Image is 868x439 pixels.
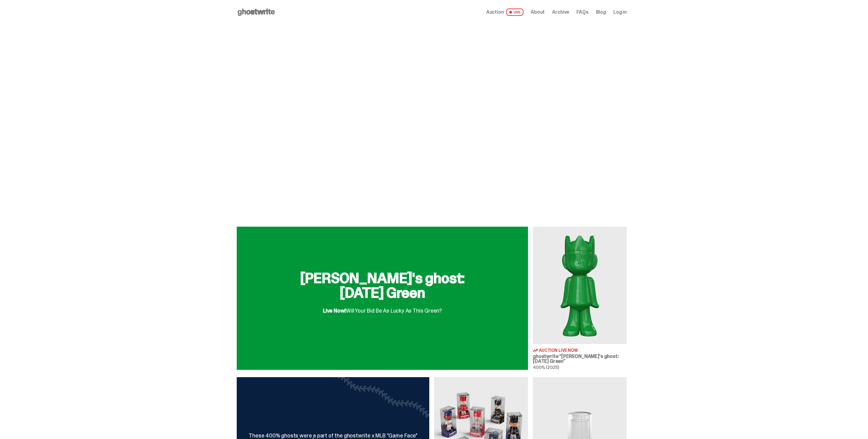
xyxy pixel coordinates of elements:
h2: [PERSON_NAME]'s ghost: [DATE] Green [285,271,480,300]
a: Archive [552,10,569,15]
span: LIVE [506,9,524,16]
a: Blog [596,10,606,15]
a: Log in [613,10,627,15]
span: Live Now! [323,307,346,314]
div: Will Your Bid Be As Lucky As This Green? [323,303,442,313]
a: About [531,10,545,15]
span: Auction [486,10,504,15]
h3: ghostwrite “[PERSON_NAME]'s ghost: [DATE] Green” [533,354,627,364]
span: 400% (2025) [533,365,559,370]
a: Schrödinger's ghost: Sunday Green Auction Live Now [533,227,627,370]
span: Auction Live Now [539,348,578,352]
img: Schrödinger's ghost: Sunday Green [533,227,627,344]
a: Auction LIVE [486,9,523,16]
a: FAQs [576,10,588,15]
